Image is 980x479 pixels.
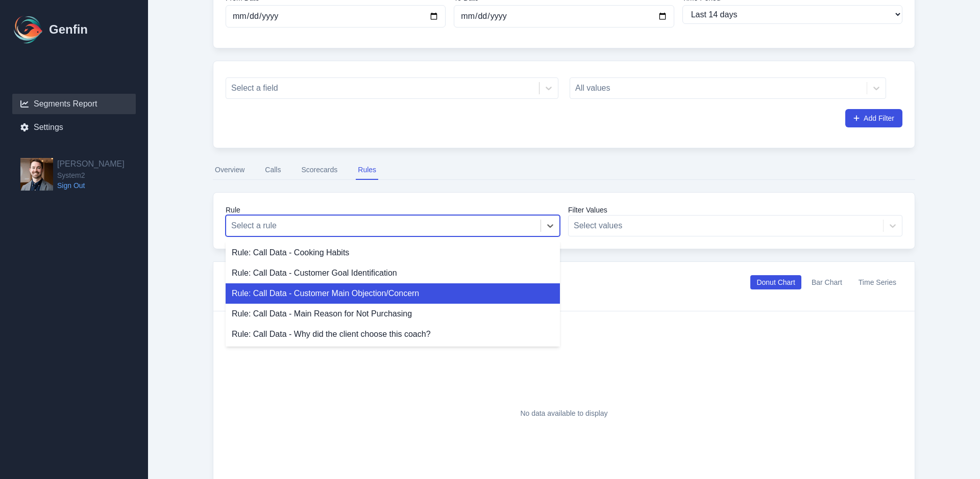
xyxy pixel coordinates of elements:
label: Rule [226,205,560,215]
div: Rule: Call Data - Main Reason for Not Purchasing [226,304,560,324]
p: No data available to display [520,408,607,418]
span: System2 [57,170,125,180]
img: Jordan Stamman [20,158,53,191]
div: Rule: Call Data - Why did the client choose this coach? [226,324,560,344]
h1: Genfin [49,21,88,38]
a: Settings [12,117,136,138]
button: Scorecards [299,161,339,180]
button: Donut Chart [750,275,801,289]
div: Rule: Call Data - Customer Goal Identification [226,263,560,283]
button: Rules [356,161,378,180]
h2: [PERSON_NAME] [57,158,125,170]
a: Sign Out [57,180,125,191]
button: Time Series [852,275,902,289]
div: Rule: Call Data - Customer Main Objection/Concern [226,283,560,304]
button: Calls [263,161,283,180]
label: Filter Values [568,205,902,215]
button: Overview [213,161,247,180]
button: Add Filter [845,109,902,127]
img: Logo [12,13,45,46]
a: Segments Report [12,94,136,114]
button: Bar Chart [805,275,848,289]
div: Rule: Call Data - Cooking Habits [226,243,560,263]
